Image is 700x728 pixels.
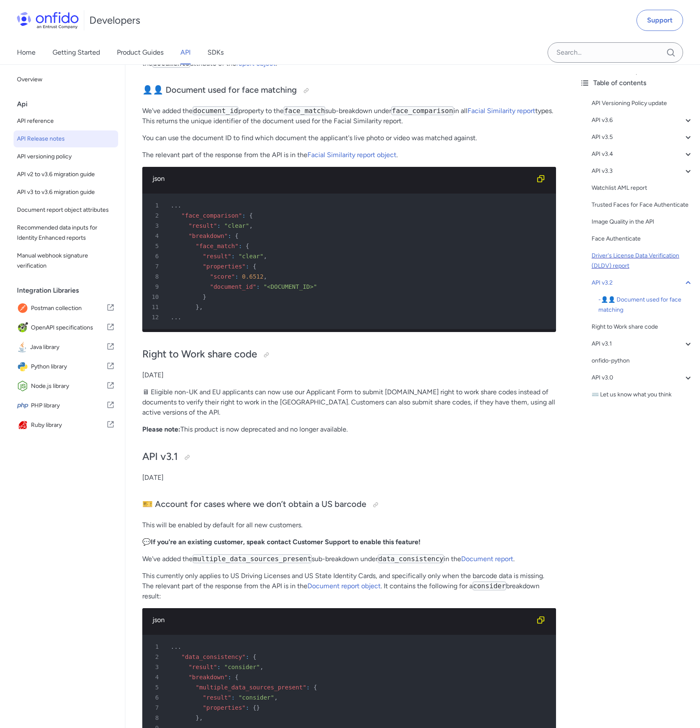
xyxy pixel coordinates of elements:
[31,361,106,373] span: Python library
[231,253,235,260] span: :
[238,694,274,701] span: "consider"
[171,202,181,209] span: ...
[17,380,31,392] img: IconNode.js library
[210,283,257,290] span: "document_id"
[142,370,556,380] p: [DATE]
[592,251,693,271] a: Driver's License Data Verification (DLDV) report
[592,356,693,366] a: onfido-python
[188,233,228,239] span: "breakdown"
[14,71,118,88] a: Overview
[17,419,31,431] img: IconRuby library
[142,387,556,418] p: 🖥 Eligible non-UK and EU applicants can now use our Applicant Form to submit [DOMAIN_NAME] right ...
[306,684,310,691] span: :
[17,134,115,144] span: API Release notes
[592,373,693,383] a: API v3.0
[592,390,693,400] a: ⌨️ Let us know what you think
[592,183,693,193] a: Watchlist AML report
[256,704,260,711] span: }
[142,347,556,362] h2: Right to Work share code
[17,205,115,215] span: Document report object attributes
[246,243,249,249] span: {
[592,149,693,159] a: API v3.4
[188,664,217,670] span: "result"
[461,555,513,563] a: Document report
[313,684,317,691] span: {
[146,241,165,251] span: 5
[17,282,122,299] div: Integration Libraries
[263,273,267,280] span: ,
[253,263,256,270] span: {
[142,150,556,160] p: The relevant part of the response from the API is in the .
[253,653,256,660] span: {
[468,107,535,115] a: Facial Similarity report
[142,106,556,126] p: We've added the property to the sub-breakdown under in all types. This returns the unique identif...
[17,400,31,412] img: IconPHP library
[146,302,165,312] span: 11
[142,133,556,143] p: You can use the document ID to find which document the applicant's live photo or video was matche...
[146,703,165,713] span: 7
[17,341,30,353] img: IconJava library
[210,273,235,280] span: "score"
[142,571,556,601] p: This currently only applies to US Driving Licenses and US State Identity Cards, and specifically ...
[180,41,191,64] a: API
[246,263,249,270] span: :
[592,322,693,332] a: Right to Work share code
[17,302,31,314] img: IconPostman collection
[31,380,106,392] span: Node.js library
[14,299,118,318] a: IconPostman collectionPostman collection
[307,151,396,159] a: Facial Similarity report object
[142,425,180,433] strong: Please note:
[246,653,249,660] span: :
[592,166,693,176] a: API v3.3
[246,704,249,711] span: :
[31,419,106,431] span: Ruby library
[146,282,165,292] span: 9
[208,41,224,64] a: SDKs
[260,664,263,670] span: ,
[203,704,246,711] span: "properties"
[171,314,181,321] span: ...
[14,357,118,376] a: IconPython libraryPython library
[17,361,31,373] img: IconPython library
[142,520,556,530] p: This will be enabled by default for all new customers.
[142,84,556,97] h3: 👤👤 Document used for face matching
[592,339,693,349] a: API v3.1
[146,231,165,241] span: 4
[193,106,238,115] code: document_id
[14,166,118,183] a: API v2 to v3.6 migration guide
[146,221,165,231] span: 3
[14,338,118,357] a: IconJava libraryJava library
[592,234,693,244] div: Face Authenticate
[181,653,246,660] span: "data_consistency"
[592,200,693,210] a: Trusted Faces for Face Authenticate
[181,212,242,219] span: "face_comparison"
[14,247,118,274] a: Manual webhook signature verification
[263,253,267,260] span: ,
[203,263,246,270] span: "properties"
[196,304,199,310] span: }
[17,152,115,162] span: API versioning policy
[256,283,260,290] span: :
[548,42,683,63] input: Onfido search input field
[224,664,260,670] span: "consider"
[193,554,312,563] code: multiple_data_sources_present
[598,295,693,315] div: - 👤👤 Document used for face matching
[228,674,231,681] span: :
[249,212,252,219] span: {
[146,261,165,271] span: 7
[592,217,693,227] a: Image Quality in the API
[17,41,36,64] a: Home
[235,273,238,280] span: :
[235,674,238,681] span: {
[14,130,118,147] a: API Release notes
[592,115,693,125] div: API v3.6
[592,98,693,108] div: API Versioning Policy update
[242,212,246,219] span: :
[146,200,165,210] span: 1
[17,116,115,126] span: API reference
